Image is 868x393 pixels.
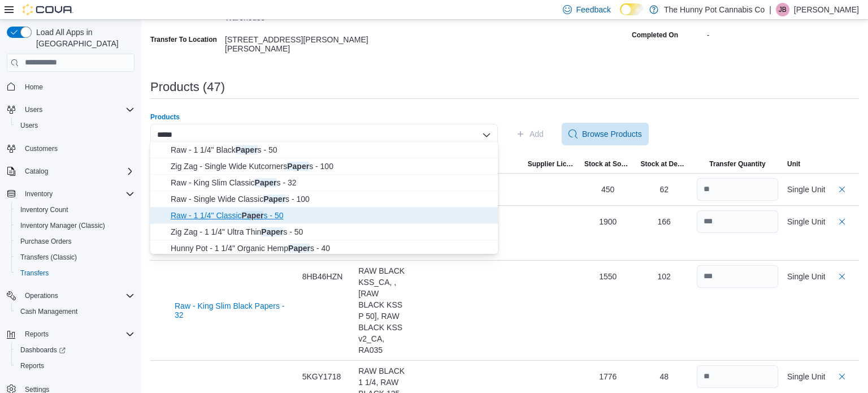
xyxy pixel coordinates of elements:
[16,343,70,357] a: Dashboards
[16,235,76,248] a: Purchase Orders
[835,183,849,196] button: Delete count
[2,102,139,118] button: Users
[20,187,134,201] span: Inventory
[580,155,636,173] button: Stock at Source
[2,79,139,95] button: Home
[16,119,42,132] a: Users
[636,155,692,173] button: Stock at Destination
[358,265,406,356] div: RAW BLACK KSS_CA, , [RAW BLACK KSS P 50], RAW BLACK KSS v2_CA, RA035
[640,371,688,382] div: 48
[25,144,58,153] span: Customers
[20,221,105,230] span: Inventory Manager (Classic)
[11,304,139,319] button: Cash Management
[25,167,48,176] span: Catalog
[150,240,498,257] button: Hunny Pot - 1 1/4" Organic Hemp Papers - 40
[11,249,139,265] button: Transfers (Classic)
[664,3,765,16] p: The Hunny Pot Cannabis Co
[20,80,47,94] a: Home
[20,165,53,178] button: Catalog
[225,31,376,53] div: [STREET_ADDRESS][PERSON_NAME][PERSON_NAME]
[2,186,139,202] button: Inventory
[576,4,611,15] span: Feedback
[16,359,134,373] span: Reports
[632,31,678,40] label: Completed On
[150,35,217,44] label: Transfer To Location
[25,189,53,198] span: Inventory
[16,219,134,232] span: Inventory Manager (Classic)
[787,159,800,169] span: Unit
[150,191,498,208] button: Raw - Single Wide Classic Papers - 100
[20,289,134,303] span: Operations
[16,119,134,132] span: Users
[835,215,849,228] button: Delete count
[20,165,134,178] span: Catalog
[787,216,826,227] div: Single Unit
[150,158,498,175] button: Zig Zag - Single Wide Kutcorners Papers - 100
[562,123,649,145] button: Browse Products
[32,27,134,49] span: Load All Apps in [GEOGRAPHIC_DATA]
[150,113,180,122] label: Products
[20,205,68,214] span: Inventory Count
[640,271,688,282] div: 102
[20,327,134,341] span: Reports
[582,128,642,140] span: Browse Products
[584,271,632,282] div: 1550
[794,3,859,16] p: [PERSON_NAME]
[150,175,498,191] button: Raw - King Slim Classic Papers - 32
[2,326,139,342] button: Reports
[25,83,43,92] span: Home
[20,80,134,94] span: Home
[20,346,66,355] span: Dashboards
[11,358,139,374] button: Reports
[11,202,139,218] button: Inventory Count
[20,269,49,278] span: Transfers
[302,371,350,382] div: 5KGY1718
[530,128,544,140] span: Add
[302,271,350,282] div: 8HB46HZN
[20,361,44,370] span: Reports
[835,370,849,383] button: Delete count
[16,305,134,318] span: Cash Management
[25,291,58,300] span: Operations
[783,155,825,173] button: Unit
[11,342,139,358] a: Dashboards
[11,218,139,234] button: Inventory Manager (Classic)
[20,237,72,246] span: Purchase Orders
[709,159,765,169] span: Transfer Quantity
[20,103,134,116] span: Users
[16,343,134,357] span: Dashboards
[835,270,849,283] button: Delete count
[787,271,826,282] div: Single Unit
[11,265,139,281] button: Transfers
[150,208,498,224] button: Raw - 1 1/4" Classic Papers - 50
[175,301,293,319] button: Raw - King Slim Black Papers - 32
[482,131,491,140] button: Close list of options
[25,105,42,114] span: Users
[23,4,73,15] img: Cova
[779,3,787,16] span: JB
[776,3,789,16] div: Jessie Britton
[20,253,77,262] span: Transfers (Classic)
[20,141,134,156] span: Customers
[16,266,53,280] a: Transfers
[150,224,498,240] button: Zig Zag - 1 1/4" Ultra Thin Papers - 50
[584,371,632,382] div: 1776
[584,216,632,227] div: 1900
[20,121,38,130] span: Users
[692,155,783,173] button: Transfer Quantity
[640,159,688,169] span: Stock at Destination
[584,159,632,169] span: Stock at Source
[11,118,139,133] button: Users
[20,142,62,156] a: Customers
[16,305,82,318] a: Cash Management
[528,159,575,169] span: Supplier License
[16,219,110,232] a: Inventory Manager (Classic)
[2,288,139,304] button: Operations
[20,187,57,201] button: Inventory
[16,251,134,264] span: Transfers (Classic)
[150,80,225,94] h3: Products (47)
[16,266,134,280] span: Transfers
[787,371,826,382] div: Single Unit
[16,359,49,373] a: Reports
[620,3,644,15] input: Dark Mode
